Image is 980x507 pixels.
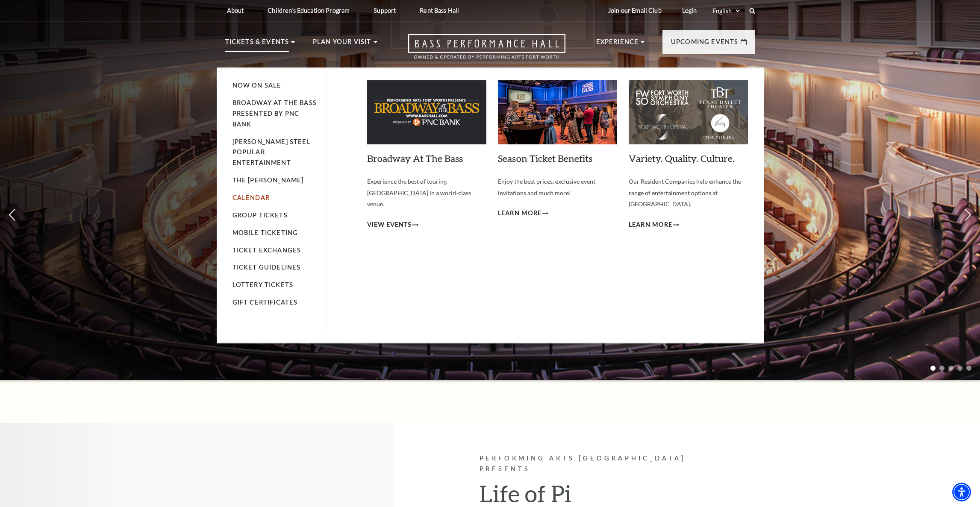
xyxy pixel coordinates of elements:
[232,176,304,184] a: The [PERSON_NAME]
[232,229,298,236] a: Mobile Ticketing
[232,299,298,306] a: Gift Certificates
[225,37,289,52] p: Tickets & Events
[498,80,617,144] img: Season Ticket Benefits
[232,194,270,201] a: Calendar
[232,211,288,219] a: Group Tickets
[367,220,412,230] span: View Events
[377,34,596,67] a: Open this option
[671,37,739,52] p: Upcoming Events
[232,281,294,288] a: Lottery Tickets
[232,138,311,167] a: [PERSON_NAME] Steel Popular Entertainment
[480,453,708,475] p: Performing Arts [GEOGRAPHIC_DATA] Presents
[498,152,592,164] a: Season Ticket Benefits
[367,80,486,144] img: Broadway At The Bass
[420,7,459,14] p: Rent Bass Hall
[596,37,639,52] p: Experience
[629,80,748,144] img: Variety. Quality. Culture.
[232,264,301,271] a: Ticket Guidelines
[367,220,419,230] a: View Events
[367,152,463,164] a: Broadway At The Bass
[629,220,673,230] span: Learn More
[232,99,317,128] a: Broadway At The Bass presented by PNC Bank
[313,37,371,52] p: Plan Your Visit
[374,7,396,14] p: Support
[629,152,735,164] a: Variety. Quality. Culture.
[367,176,486,210] p: Experience the best of touring [GEOGRAPHIC_DATA] in a world-class venue.
[498,208,542,219] span: Learn More
[952,483,971,501] div: Accessibility Menu
[232,82,282,89] a: Now On Sale
[227,7,244,14] p: About
[232,246,301,254] a: Ticket Exchanges
[629,220,680,230] a: Learn More Variety. Quality. Culture.
[498,208,549,219] a: Learn More Season Ticket Benefits
[711,7,741,15] select: Select:
[629,176,748,210] p: Our Resident Companies help enhance the range of entertainment options at [GEOGRAPHIC_DATA].
[498,176,617,199] p: Enjoy the best prices, exclusive event invitations and much more!
[268,7,350,14] p: Children's Education Program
